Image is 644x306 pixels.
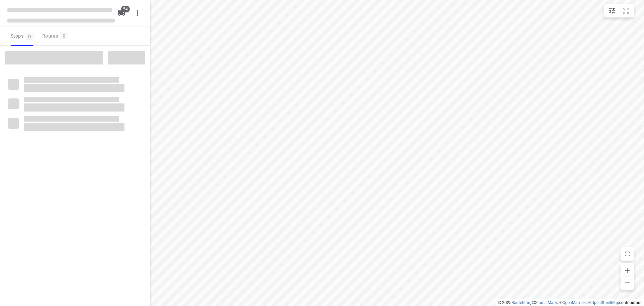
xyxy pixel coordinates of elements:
[535,300,558,305] a: Stadia Maps
[604,4,634,17] div: small contained button group
[498,300,641,305] li: © 2025 , © , © © contributors
[591,300,619,305] a: OpenStreetMap
[562,300,588,305] a: OpenMapTiles
[512,300,530,305] a: Routetitan
[605,4,619,17] button: Map settings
